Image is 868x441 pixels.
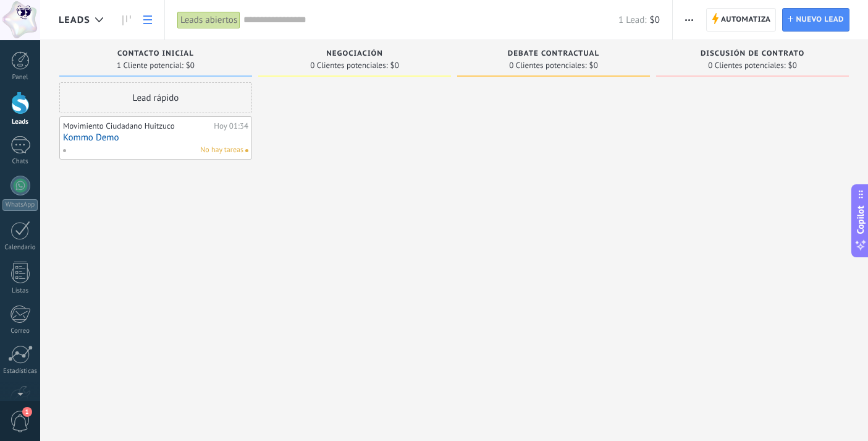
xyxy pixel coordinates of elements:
span: 1 Cliente potencial: [117,62,183,69]
div: Calendario [2,244,38,252]
a: Nuevo lead [782,8,849,32]
div: Negociación [264,49,445,60]
span: 0 Clientes potenciales: [708,62,785,69]
a: Kommo Demo [63,132,248,143]
div: Movimiento Ciudadano Huitzuco [63,121,211,131]
div: Listas [2,287,38,295]
span: No hay nada asignado [245,149,248,152]
div: Correo [2,327,38,335]
span: Negociación [326,49,383,58]
a: Automatiza [706,8,777,32]
div: Discusión de contrato [662,49,843,60]
span: Copilot [854,205,867,234]
div: Debate contractual [463,49,644,60]
span: 1 Lead: [618,14,646,26]
span: $0 [390,62,399,69]
span: Contacto inicial [117,49,194,58]
span: $0 [589,62,598,69]
div: Leads abiertos [177,11,240,29]
button: Más [680,8,698,32]
div: Hoy 01:34 [214,121,248,131]
span: 1 [22,407,32,417]
div: Lead rápido [59,82,252,113]
div: WhatsApp [2,199,38,211]
span: 0 Clientes potenciales: [310,62,387,69]
span: Leads [59,14,90,26]
a: Leads [116,8,137,32]
span: $0 [186,62,195,69]
span: Debate contractual [508,49,599,58]
div: Chats [2,158,38,166]
span: $0 [788,62,797,69]
a: Lista [137,8,158,32]
span: 0 Clientes potenciales: [509,62,586,69]
div: Estadísticas [2,367,38,375]
span: Nuevo lead [796,9,844,31]
div: Panel [2,74,38,82]
div: Contacto inicial [65,49,246,60]
span: No hay tareas [200,145,243,156]
span: Discusión de contrato [701,49,804,58]
span: $0 [650,14,660,26]
div: Leads [2,118,38,126]
span: Automatiza [721,9,771,31]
